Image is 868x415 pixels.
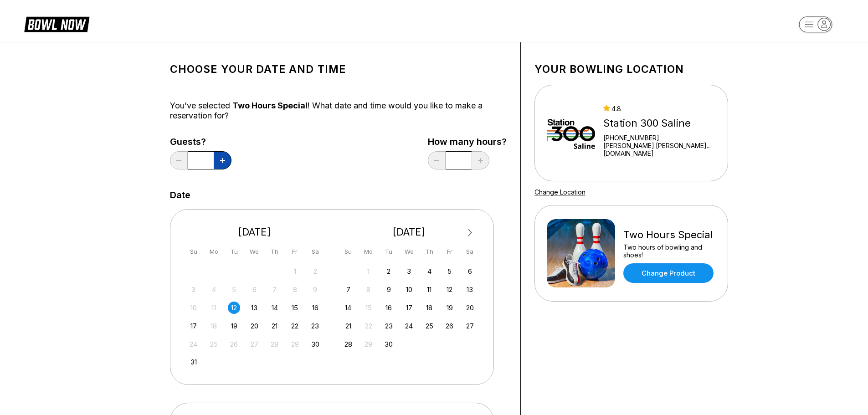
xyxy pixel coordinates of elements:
div: Not available Sunday, August 24th, 2025 [187,338,200,350]
div: Not available Monday, September 29th, 2025 [362,338,375,350]
h1: Choose your Date and time [170,63,507,76]
div: 4.8 [603,105,715,113]
div: Choose Wednesday, September 3rd, 2025 [403,265,415,277]
label: Date [170,190,190,200]
div: We [248,246,261,258]
a: [PERSON_NAME].[PERSON_NAME]...[DOMAIN_NAME] [603,142,715,157]
div: [PHONE_NUMBER] [603,134,715,142]
div: Choose Saturday, September 6th, 2025 [464,265,476,277]
div: Choose Thursday, September 11th, 2025 [423,283,436,296]
div: Choose Tuesday, September 2nd, 2025 [383,265,395,277]
div: Tu [383,246,395,258]
div: Not available Monday, September 8th, 2025 [362,283,375,296]
div: Fr [289,246,301,258]
a: Change Location [534,188,586,196]
div: Choose Thursday, September 25th, 2025 [423,320,436,332]
div: Tu [228,246,240,258]
div: Fr [443,246,456,258]
div: Choose Thursday, September 18th, 2025 [423,302,436,314]
div: Choose Tuesday, September 23rd, 2025 [383,320,395,332]
div: Choose Wednesday, September 10th, 2025 [403,283,415,296]
div: Not available Monday, August 11th, 2025 [208,302,220,314]
div: Choose Saturday, September 27th, 2025 [464,320,476,332]
div: Th [423,246,436,258]
div: Choose Sunday, September 28th, 2025 [342,338,354,350]
div: Choose Sunday, August 31st, 2025 [187,356,200,368]
div: Two hours of bowling and shoes! [623,243,716,259]
img: Two Hours Special [547,219,615,287]
div: Not available Sunday, August 3rd, 2025 [187,283,200,296]
div: [DATE] [184,226,325,238]
div: Choose Saturday, August 23rd, 2025 [309,320,321,332]
div: Not available Tuesday, August 5th, 2025 [228,283,240,296]
div: Not available Saturday, August 9th, 2025 [309,283,321,296]
div: Choose Friday, September 5th, 2025 [443,265,456,277]
div: Two Hours Special [623,229,716,241]
div: Choose Friday, September 19th, 2025 [443,302,456,314]
div: Not available Saturday, August 2nd, 2025 [309,265,321,277]
div: Choose Friday, August 15th, 2025 [289,302,301,314]
div: Choose Sunday, August 17th, 2025 [187,320,200,332]
div: Choose Wednesday, September 24th, 2025 [403,320,415,332]
div: Su [187,246,200,258]
img: Station 300 Saline [547,99,596,167]
label: How many hours? [428,137,507,147]
div: Choose Tuesday, August 19th, 2025 [228,320,240,332]
div: Su [342,246,354,258]
div: Station 300 Saline [603,117,715,129]
div: Choose Tuesday, September 30th, 2025 [383,338,395,350]
div: Choose Friday, September 12th, 2025 [443,283,456,296]
div: Sa [309,246,321,258]
div: We [403,246,415,258]
div: Choose Sunday, September 14th, 2025 [342,302,354,314]
div: Choose Friday, August 22nd, 2025 [289,320,301,332]
div: Mo [208,246,220,258]
div: Choose Wednesday, September 17th, 2025 [403,302,415,314]
div: Choose Thursday, August 21st, 2025 [268,320,281,332]
div: Not available Thursday, August 7th, 2025 [268,283,281,296]
div: Choose Wednesday, August 20th, 2025 [248,320,261,332]
div: Not available Sunday, August 10th, 2025 [187,302,200,314]
div: Not available Tuesday, August 26th, 2025 [228,338,240,350]
div: Choose Tuesday, September 9th, 2025 [383,283,395,296]
div: Choose Saturday, August 16th, 2025 [309,302,321,314]
div: Not available Wednesday, August 27th, 2025 [248,338,261,350]
a: Change Product [623,263,714,283]
div: Sa [464,246,476,258]
div: Th [268,246,281,258]
div: You’ve selected ! What date and time would you like to make a reservation for? [170,101,507,121]
div: Choose Tuesday, August 12th, 2025 [228,302,240,314]
div: Not available Thursday, August 28th, 2025 [268,338,281,350]
div: Choose Saturday, August 30th, 2025 [309,338,321,350]
div: month 2025-08 [186,264,323,369]
div: Choose Tuesday, September 16th, 2025 [383,302,395,314]
div: Not available Monday, September 1st, 2025 [362,265,375,277]
div: Not available Wednesday, August 6th, 2025 [248,283,261,296]
div: Choose Thursday, August 14th, 2025 [268,302,281,314]
div: [DATE] [339,226,480,238]
div: Not available Monday, August 25th, 2025 [208,338,220,350]
button: Next Month [463,225,478,240]
div: Not available Monday, August 4th, 2025 [208,283,220,296]
div: Not available Friday, August 1st, 2025 [289,265,301,277]
label: Guests? [170,137,231,147]
div: Not available Friday, August 8th, 2025 [289,283,301,296]
div: Choose Saturday, September 20th, 2025 [464,302,476,314]
div: Choose Wednesday, August 13th, 2025 [248,302,261,314]
div: Choose Sunday, September 21st, 2025 [342,320,354,332]
div: Not available Monday, August 18th, 2025 [208,320,220,332]
div: Not available Monday, September 22nd, 2025 [362,320,375,332]
div: Not available Friday, August 29th, 2025 [289,338,301,350]
div: Mo [362,246,375,258]
div: Choose Friday, September 26th, 2025 [443,320,456,332]
div: Choose Thursday, September 4th, 2025 [423,265,436,277]
div: month 2025-09 [341,264,478,350]
span: Two Hours Special [232,101,308,110]
div: Choose Sunday, September 7th, 2025 [342,283,354,296]
h1: Your bowling location [534,63,728,76]
div: Not available Monday, September 15th, 2025 [362,302,375,314]
div: Choose Saturday, September 13th, 2025 [464,283,476,296]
